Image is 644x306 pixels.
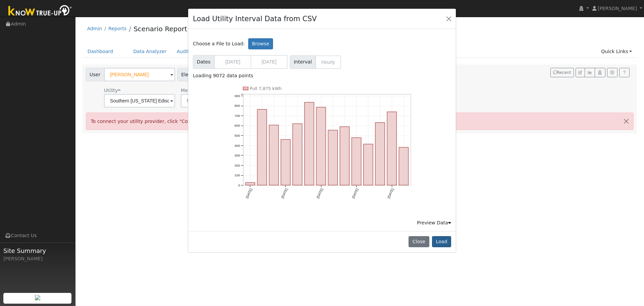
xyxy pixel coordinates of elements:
text: 400 [234,144,240,147]
div: Preview Data [417,219,451,226]
button: Close [409,236,429,248]
span: Interval [290,55,316,69]
rect: onclick="" [340,127,350,185]
span: Dates [193,55,214,69]
text: [DATE] [387,188,395,199]
text: 500 [234,134,240,137]
rect: onclick="" [387,112,397,185]
rect: onclick="" [293,124,302,185]
rect: onclick="" [364,144,373,185]
text: 700 [234,114,240,118]
h4: Load Utility Interval Data from CSV [193,13,317,24]
text: 0 [238,183,240,187]
rect: onclick="" [269,125,278,185]
button: Close [444,14,453,23]
button: Load [432,236,451,248]
rect: onclick="" [399,147,409,185]
text: [DATE] [245,188,253,199]
text: 600 [234,124,240,127]
text: [DATE] [316,188,324,199]
text: [DATE] [280,188,288,199]
text: 900 [234,94,240,97]
rect: onclick="" [305,102,314,185]
rect: onclick="" [328,130,338,185]
text: 100 [234,174,240,177]
rect: onclick="" [281,139,290,185]
rect: onclick="" [316,107,326,185]
label: Browse [248,38,273,50]
text: 300 [234,154,240,157]
text: 800 [234,104,240,107]
rect: onclick="" [376,123,385,185]
text: [DATE] [352,188,359,199]
rect: onclick="" [352,138,361,185]
span: Choose a File to Load: [193,40,245,47]
rect: onclick="" [246,183,255,185]
div: Loading 9072 data points [193,72,451,79]
rect: onclick="" [257,109,267,185]
text: 200 [234,164,240,167]
text: Pull 7,875 kWh [250,86,282,91]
